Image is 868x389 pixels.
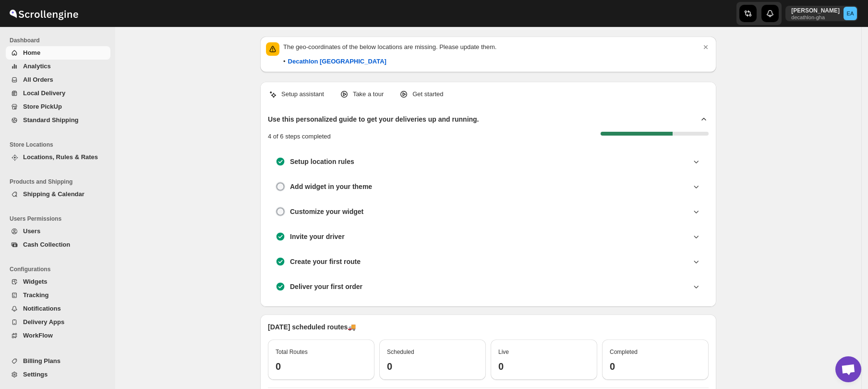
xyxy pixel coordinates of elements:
[290,232,345,241] h3: Invite your driver
[785,6,858,21] button: User menu
[387,361,478,372] h3: 0
[844,7,857,20] span: Emmanuel Adu-Mensah
[281,89,324,99] p: Setup assistant
[6,151,110,164] button: Locations, Rules & Rates
[10,178,110,186] span: Products and Shipping
[23,116,79,124] span: Standard Shipping
[290,207,363,216] h3: Customize your widget
[6,73,110,87] button: All Orders
[23,153,98,161] span: Locations, Rules & Rates
[6,315,110,329] button: Delivery Apps
[276,361,367,372] h3: 0
[23,291,48,299] span: Tracking
[290,182,372,191] h3: Add widget in your theme
[498,349,509,355] span: Live
[6,275,110,289] button: Widgets
[282,54,392,69] button: Decathlon [GEOGRAPHIC_DATA]
[283,57,386,66] div: •
[847,11,854,16] text: EA
[791,7,840,14] p: [PERSON_NAME]
[610,349,638,355] span: Completed
[290,157,354,166] h3: Setup location rules
[268,132,331,141] p: 4 of 6 steps completed
[8,1,80,25] img: ScrollEngine
[23,318,64,326] span: Delivery Apps
[10,215,110,223] span: Users Permissions
[23,49,40,56] span: Home
[23,227,40,235] span: Users
[6,354,110,368] button: Billing Plans
[23,63,51,70] span: Analytics
[412,89,443,99] p: Get started
[6,329,110,342] button: WorkFlow
[283,42,701,52] p: The geo-coordinates of the below locations are missing. Please update them.
[387,349,414,355] span: Scheduled
[6,289,110,302] button: Tracking
[23,103,62,110] span: Store PickUp
[6,302,110,315] button: Notifications
[6,60,110,73] button: Analytics
[290,282,362,291] h3: Deliver your first order
[10,141,110,149] span: Store Locations
[498,361,590,372] h3: 0
[6,238,110,251] button: Cash Collection
[23,305,61,312] span: Notifications
[699,40,712,54] button: Dismiss notification
[23,332,53,339] span: WorkFlow
[6,225,110,238] button: Users
[276,349,308,355] span: Total Routes
[6,46,110,60] button: Home
[23,371,48,378] span: Settings
[23,89,65,97] span: Local Delivery
[791,14,840,20] p: decathlon-gha
[610,361,701,372] h3: 0
[10,265,110,273] span: Configurations
[23,278,47,285] span: Widgets
[23,76,53,83] span: All Orders
[23,241,70,248] span: Cash Collection
[353,89,384,99] p: Take a tour
[10,37,110,44] span: Dashboard
[6,188,110,201] button: Shipping & Calendar
[290,257,361,266] h3: Create your first route
[268,322,709,332] p: [DATE] scheduled routes 🚚
[835,356,861,382] a: Open chat
[6,368,110,381] button: Settings
[288,58,386,65] b: Decathlon [GEOGRAPHIC_DATA]
[23,357,60,364] span: Billing Plans
[23,190,84,198] span: Shipping & Calendar
[268,114,479,124] h2: Use this personalized guide to get your deliveries up and running.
